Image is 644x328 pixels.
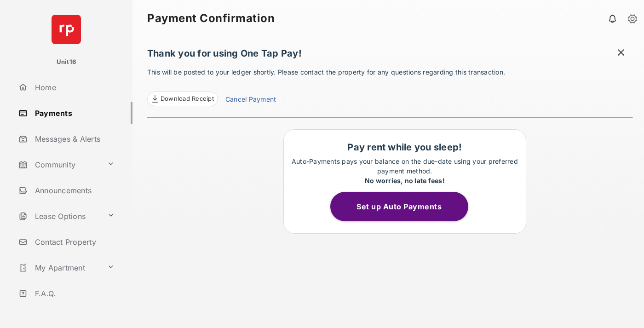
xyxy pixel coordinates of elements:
h1: Thank you for using One Tap Pay! [147,48,633,63]
a: Announcements [15,179,132,201]
a: Home [15,76,132,98]
a: Messages & Alerts [15,128,132,150]
button: Set up Auto Payments [330,192,468,221]
strong: Payment Confirmation [147,13,275,24]
p: Auto-Payments pays your balance on the due-date using your preferred payment method. [288,156,521,185]
p: This will be posted to your ledger shortly. Please contact the property for any questions regardi... [147,67,633,106]
span: Download Receipt [161,94,214,104]
a: F.A.Q. [15,282,132,305]
p: Unit16 [57,58,76,67]
a: Payments [15,102,132,124]
a: Download Receipt [147,92,218,106]
img: svg+xml;base64,PHN2ZyB4bWxucz0iaHR0cDovL3d3dy53My5vcmcvMjAwMC9zdmciIHdpZHRoPSI2NCIgaGVpZ2h0PSI2NC... [52,15,81,44]
h1: Pay rent while you sleep! [288,142,521,153]
a: Contact Property [15,231,132,253]
div: No worries, no late fees! [288,176,521,185]
a: Cancel Payment [225,94,276,106]
a: Set up Auto Payments [330,202,479,211]
a: My Apartment [15,257,103,279]
a: Lease Options [15,205,103,227]
a: Community [15,154,103,176]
